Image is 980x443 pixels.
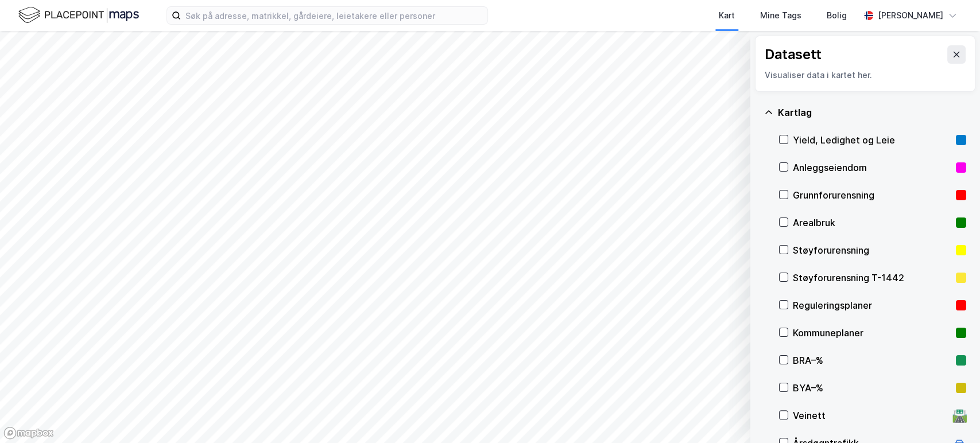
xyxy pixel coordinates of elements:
div: Datasett [765,45,822,64]
input: Søk på adresse, matrikkel, gårdeiere, leietakere eller personer [181,7,487,24]
div: BYA–% [793,381,951,395]
iframe: Chat Widget [923,388,980,443]
div: Bolig [827,9,847,22]
div: Mine Tags [760,9,801,22]
div: Kart [719,9,735,22]
div: Arealbruk [793,216,951,230]
div: Reguleringsplaner [793,298,951,312]
div: Kommuneplaner [793,326,951,340]
div: Kartlag [778,106,966,119]
img: logo.f888ab2527a4732fd821a326f86c7f29.svg [18,5,139,25]
div: Anleggseiendom [793,161,951,174]
div: Visualiser data i kartet her. [765,68,966,82]
div: Grunnforurensning [793,188,951,202]
div: Støyforurensning T-1442 [793,271,951,285]
div: Kontrollprogram for chat [923,388,980,443]
div: BRA–% [793,353,951,367]
div: [PERSON_NAME] [878,9,943,22]
div: Veinett [793,409,948,422]
div: Støyforurensning [793,243,951,257]
div: Yield, Ledighet og Leie [793,133,951,147]
a: Mapbox homepage [3,426,54,440]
